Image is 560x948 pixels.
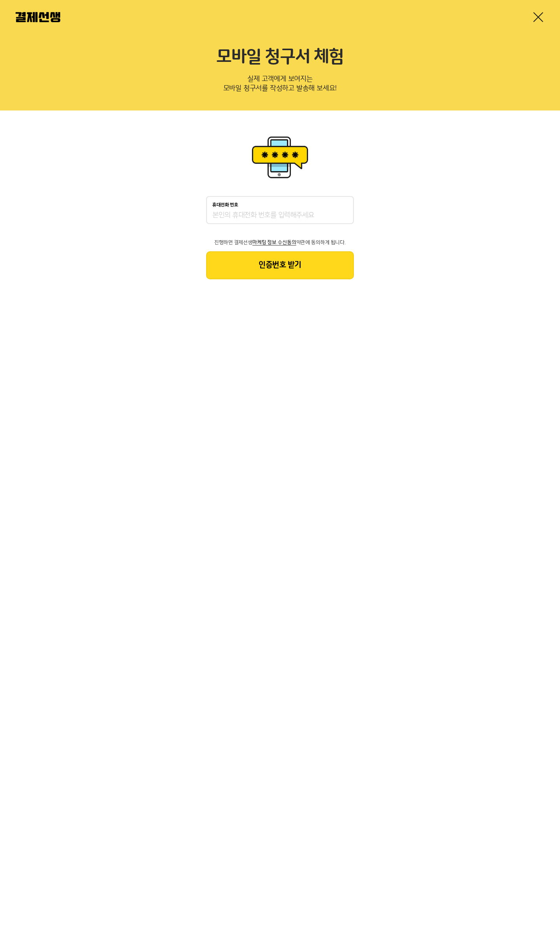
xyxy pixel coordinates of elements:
[249,134,311,180] img: 휴대폰인증 이미지
[16,72,544,98] p: 실제 고객에게 보여지는 모바일 청구서를 작성하고 발송해 보세요!
[16,47,544,68] h2: 모바일 청구서 체험
[212,202,238,208] p: 휴대전화 번호
[206,251,354,279] button: 인증번호 받기
[252,240,296,245] span: 마케팅 정보 수신동의
[206,240,354,245] p: 진행하면 결제선생 약관에 동의하게 됩니다.
[16,12,60,22] img: 결제선생
[212,211,348,220] input: 휴대전화 번호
